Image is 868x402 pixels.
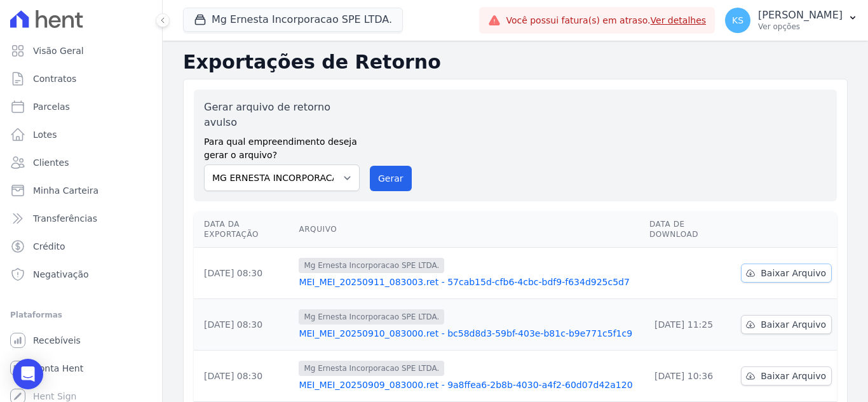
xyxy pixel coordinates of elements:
a: MEI_MEI_20250911_083003.ret - 57cab15d-cfb6-4cbc-bdf9-f634d925c5d7 [299,276,639,288]
td: [DATE] 08:30 [194,248,294,299]
a: MEI_MEI_20250909_083000.ret - 9a8ffea6-2b8b-4030-a4f2-60d07d42a120 [299,379,639,391]
a: Baixar Arquivo [741,315,832,334]
a: Crédito [5,234,157,259]
span: Visão Geral [33,44,84,57]
span: Minha Carteira [33,184,98,197]
label: Gerar arquivo de retorno avulso [204,100,360,130]
a: Clientes [5,150,157,175]
span: Parcelas [33,100,70,113]
a: Recebíveis [5,328,157,353]
span: Contratos [33,72,76,85]
span: Transferências [33,212,97,225]
td: [DATE] 08:30 [194,299,294,351]
a: Contratos [5,66,157,91]
button: KS [PERSON_NAME] Ver opções [715,3,868,38]
p: Ver opções [758,22,843,32]
span: Mg Ernesta Incorporacao SPE LTDA. [299,309,444,325]
a: MEI_MEI_20250910_083000.ret - bc58d8d3-59bf-403e-b81c-b9e771c5f1c9 [299,327,639,340]
a: Negativação [5,262,157,287]
div: Plataformas [10,307,152,323]
span: Clientes [33,156,69,169]
span: Baixar Arquivo [761,267,826,279]
span: Você possui fatura(s) em atraso. [506,14,706,27]
a: Visão Geral [5,38,157,64]
span: Conta Hent [33,362,83,375]
button: Gerar [370,166,412,191]
span: Crédito [33,240,65,253]
a: Ver detalhes [651,15,707,25]
td: [DATE] 08:30 [194,351,294,402]
span: KS [732,16,743,25]
span: Mg Ernesta Incorporacao SPE LTDA. [299,258,444,273]
a: Conta Hent [5,356,157,381]
a: Baixar Arquivo [741,264,832,283]
td: [DATE] 11:25 [644,299,736,351]
button: Mg Ernesta Incorporacao SPE LTDA. [183,8,403,32]
span: Mg Ernesta Incorporacao SPE LTDA. [299,361,444,376]
span: Recebíveis [33,334,81,347]
label: Para qual empreendimento deseja gerar o arquivo? [204,130,360,162]
span: Baixar Arquivo [761,318,826,331]
div: Open Intercom Messenger [13,359,43,389]
td: [DATE] 10:36 [644,351,736,402]
h2: Exportações de Retorno [183,51,848,74]
a: Baixar Arquivo [741,366,832,385]
a: Parcelas [5,94,157,119]
span: Lotes [33,128,57,141]
a: Minha Carteira [5,178,157,203]
span: Negativação [33,268,89,281]
span: Baixar Arquivo [761,370,826,382]
th: Arquivo [294,211,644,248]
th: Data da Exportação [194,211,294,248]
a: Lotes [5,122,157,147]
p: [PERSON_NAME] [758,9,843,22]
th: Data de Download [644,211,736,248]
a: Transferências [5,206,157,231]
